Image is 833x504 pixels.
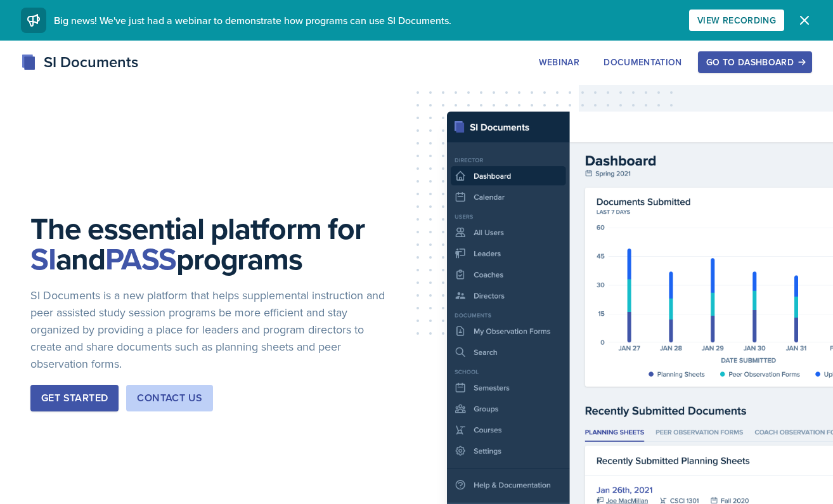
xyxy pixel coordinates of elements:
[689,10,784,31] button: View Recording
[706,57,804,67] div: Go to Dashboard
[698,51,812,73] button: Go to Dashboard
[30,385,119,411] button: Get Started
[697,15,776,25] div: View Recording
[126,385,213,411] button: Contact Us
[21,51,138,74] div: SI Documents
[539,57,579,67] div: Webinar
[531,51,588,73] button: Webinar
[604,57,682,67] div: Documentation
[595,51,690,73] button: Documentation
[41,391,108,406] div: Get Started
[137,391,202,406] div: Contact Us
[54,13,451,27] span: Big news! We've just had a webinar to demonstrate how programs can use SI Documents.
